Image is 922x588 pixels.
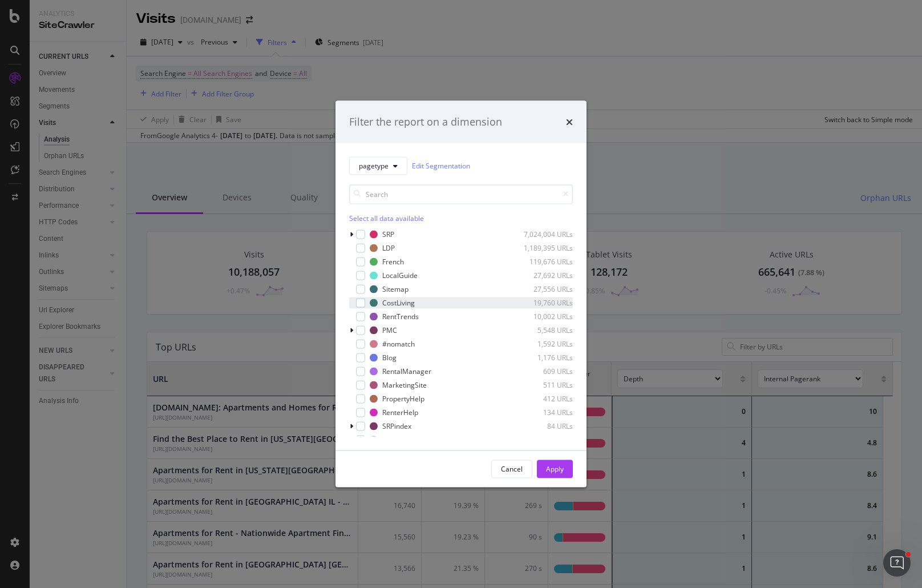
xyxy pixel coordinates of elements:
[349,184,573,204] input: Search
[546,464,564,474] div: Apply
[517,380,573,390] div: 511 URLs
[412,160,470,172] a: Edit Segmentation
[382,394,424,404] div: PropertyHelp
[517,229,573,239] div: 7,024,004 URLs
[349,213,573,223] div: Select all data available
[382,421,411,431] div: SRPindex
[382,435,401,445] div: about
[382,229,394,239] div: SRP
[382,367,431,376] div: RentalManager
[382,408,418,417] div: RenterHelp
[382,243,395,253] div: LDP
[517,271,573,280] div: 27,692 URLs
[517,284,573,294] div: 27,556 URLs
[883,549,911,577] iframe: Intercom live chat
[566,115,573,130] div: times
[382,353,397,363] div: Blog
[359,161,389,171] span: pagetype
[517,408,573,417] div: 134 URLs
[382,257,404,267] div: French
[335,101,587,488] div: modal
[517,394,573,404] div: 412 URLs
[501,464,523,474] div: Cancel
[517,312,573,321] div: 10,002 URLs
[382,271,418,280] div: LocalGuide
[517,367,573,376] div: 609 URLs
[382,339,415,349] div: #nomatch
[382,298,415,308] div: CostLiving
[517,298,573,308] div: 19,760 URLs
[517,325,573,335] div: 5,548 URLs
[349,156,407,175] button: pagetype
[517,257,573,267] div: 119,676 URLs
[349,115,502,130] div: Filter the report on a dimension
[517,435,573,445] div: 33 URLs
[382,312,419,321] div: RentTrends
[382,284,409,294] div: Sitemap
[517,243,573,253] div: 1,189,395 URLs
[517,421,573,431] div: 84 URLs
[537,460,573,478] button: Apply
[382,325,397,335] div: PMC
[517,353,573,363] div: 1,176 URLs
[382,380,427,390] div: MarketingSite
[491,460,532,478] button: Cancel
[517,339,573,349] div: 1,592 URLs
